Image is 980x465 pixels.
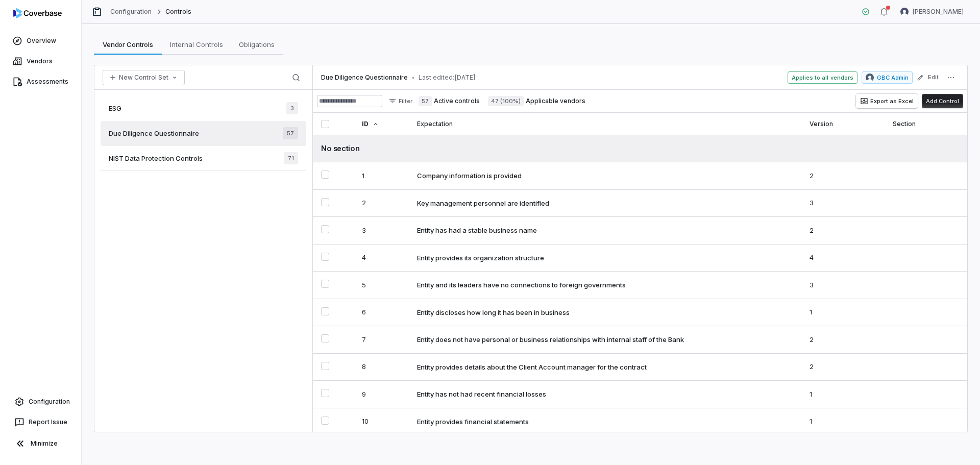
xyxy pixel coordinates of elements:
div: Entity and its leaders have no connections to foreign governments [417,280,626,289]
img: logo-D7KZi-bG.svg [13,8,62,18]
a: Configuration [4,393,77,411]
button: Esther Barreto avatar[PERSON_NAME] [894,4,970,19]
button: Select 3 control [321,225,329,233]
td: 1 [801,299,885,326]
td: 2 [801,217,885,244]
button: Select 9 control [321,389,329,397]
div: Entity provides its organization structure [417,253,544,262]
div: Entity does not have personal or business relationships with internal staff of the Bank [417,335,684,344]
img: Esther Barreto avatar [900,8,909,16]
td: 2 [354,189,409,217]
button: Export as Excel [856,94,918,108]
button: Minimize [4,433,77,454]
td: 6 [354,299,409,326]
td: 3 [801,272,885,299]
button: Edit [914,68,942,87]
span: 71 [284,152,298,164]
button: Select 5 control [321,280,329,288]
span: GBC Admin [877,74,909,82]
div: Company information is provided [417,171,522,180]
button: Filter [384,95,416,107]
span: Internal Controls [166,38,227,51]
div: Entity discloses how long it has been in business [417,308,570,317]
span: Obligations [235,38,279,51]
td: 2 [801,162,885,190]
button: Select 4 control [321,253,329,261]
div: Key management personnel are identified [417,199,549,208]
span: Due Diligence Questionnaire [321,74,408,82]
a: Assessments [2,72,79,91]
a: ESG3 [101,96,306,121]
button: Select 2 control [321,198,329,206]
div: Entity has had a stable business name [417,226,537,235]
a: Overview [2,32,79,50]
button: Report Issue [4,413,77,431]
td: 8 [354,353,409,381]
a: Configuration [110,8,152,16]
td: 2 [801,353,885,381]
td: 3 [801,189,885,217]
button: Select 6 control [321,307,329,315]
td: 1 [354,162,409,190]
button: New Control Set [103,70,185,85]
button: Select 8 control [321,362,329,370]
a: Due Diligence Questionnaire57 [101,121,306,146]
label: Active controls [419,96,480,106]
span: 57 [283,127,298,139]
a: NIST Data Protection Controls71 [101,146,306,171]
td: 3 [354,217,409,244]
div: Entity provides financial statements [417,417,529,426]
td: 1 [801,408,885,435]
div: Version [810,113,876,135]
label: Applicable vendors [488,96,585,106]
div: Entity provides details about the Client Account manager for the contract [417,362,647,372]
button: Select 10 control [321,417,329,425]
button: Add Control [922,94,963,108]
span: Due Diligence Questionnaire [109,129,199,138]
span: [PERSON_NAME] [913,8,964,16]
span: Controls [165,8,191,16]
button: Select 1 control [321,170,329,179]
span: Applies to all vendors [788,71,857,84]
span: Vendor Controls [99,38,157,51]
div: Section [893,113,959,135]
span: 57 [419,96,432,106]
span: 3 [286,102,298,114]
td: 1 [801,381,885,408]
td: 2 [801,326,885,354]
td: 4 [801,244,885,272]
span: Last edited: [DATE] [419,74,476,82]
div: No section [321,143,959,154]
img: GBC Admin avatar [866,74,874,82]
button: More actions [943,71,959,84]
span: • [412,74,414,81]
span: 47 (100%) [488,96,524,106]
div: ID [362,113,401,135]
span: Filter [399,97,412,105]
td: 5 [354,272,409,299]
div: Entity has not had recent financial losses [417,389,546,399]
span: ESG [109,104,121,113]
td: 9 [354,381,409,408]
a: Vendors [2,52,79,70]
span: NIST Data Protection Controls [109,154,203,163]
div: Expectation [417,113,793,135]
td: 7 [354,326,409,354]
td: 4 [354,244,409,272]
button: Select 7 control [321,334,329,342]
td: 10 [354,408,409,435]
